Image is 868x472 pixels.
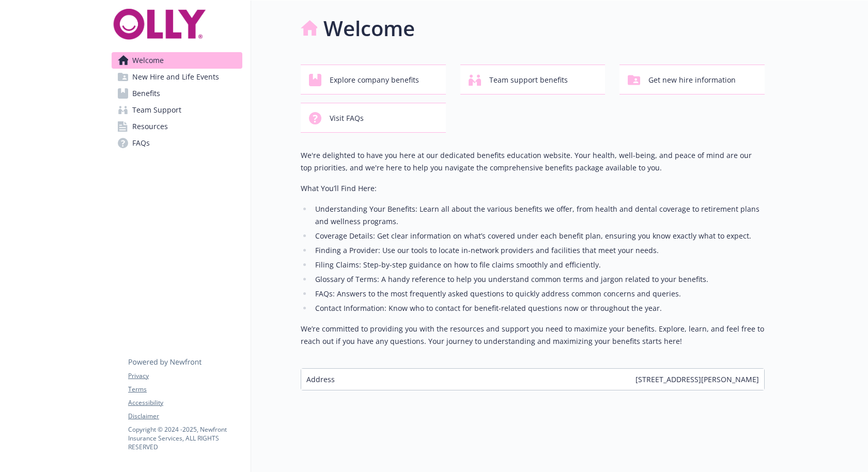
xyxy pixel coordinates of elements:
[330,70,419,90] span: Explore company benefits
[636,374,759,385] span: [STREET_ADDRESS][PERSON_NAME]
[301,149,765,174] p: We're delighted to have you here at our dedicated benefits education website. Your health, well-b...
[128,385,242,394] a: Terms
[312,302,765,314] li: Contact Information: Know who to contact for benefit-related questions now or throughout the year.
[489,70,568,90] span: Team support benefits
[132,69,219,85] span: New Hire and Life Events
[128,425,242,451] p: Copyright © 2024 - 2025 , Newfront Insurance Services, ALL RIGHTS RESERVED
[460,65,606,95] button: Team support benefits
[312,288,765,300] li: FAQs: Answers to the most frequently asked questions to quickly address common concerns and queries.
[312,259,765,271] li: Filing Claims: Step-by-step guidance on how to file claims smoothly and efficiently.
[112,102,242,118] a: Team Support
[112,118,242,135] a: Resources
[323,13,415,44] h1: Welcome
[330,108,364,128] span: Visit FAQs
[132,135,150,151] span: FAQs
[312,244,765,257] li: Finding a Provider: Use our tools to locate in-network providers and facilities that meet your ne...
[301,103,446,133] button: Visit FAQs
[132,102,181,118] span: Team Support
[128,371,242,381] a: Privacy
[306,374,335,385] span: Address
[132,85,160,102] span: Benefits
[312,203,765,228] li: Understanding Your Benefits: Learn all about the various benefits we offer, from health and denta...
[112,52,242,69] a: Welcome
[112,85,242,102] a: Benefits
[128,398,242,407] a: Accessibility
[619,65,765,95] button: Get new hire information
[112,69,242,85] a: New Hire and Life Events
[312,230,765,242] li: Coverage Details: Get clear information on what’s covered under each benefit plan, ensuring you k...
[312,273,765,286] li: Glossary of Terms: A handy reference to help you understand common terms and jargon related to yo...
[112,135,242,151] a: FAQs
[132,52,164,69] span: Welcome
[301,182,765,195] p: What You’ll Find Here:
[128,412,242,421] a: Disclaimer
[301,323,765,348] p: We’re committed to providing you with the resources and support you need to maximize your benefit...
[301,65,446,95] button: Explore company benefits
[648,70,736,90] span: Get new hire information
[132,118,168,135] span: Resources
